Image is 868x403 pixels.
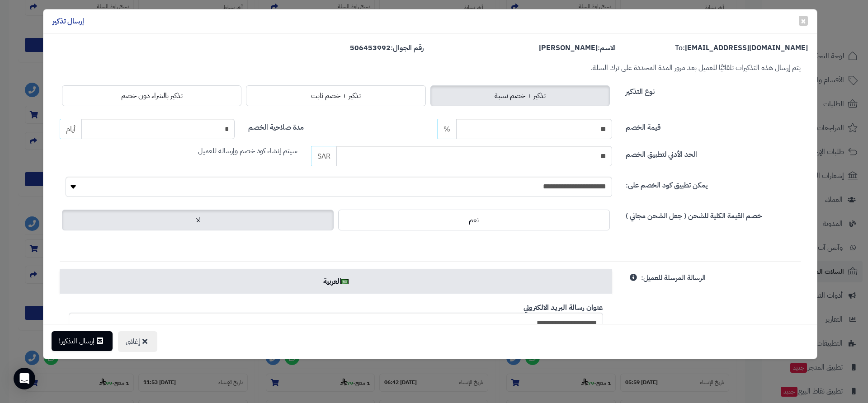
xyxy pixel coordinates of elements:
[675,43,808,53] label: To:
[626,83,655,97] label: نوع التذكير
[311,90,361,101] span: تذكير + خصم ثابت
[52,331,113,351] button: إرسال التذكير!
[248,119,304,133] label: مدة صلاحية الخصم
[524,302,603,313] b: عنوان رسالة البريد الالكتروني
[198,145,297,156] span: سيتم إنشاء كود خصم وإرساله للعميل
[539,43,616,53] label: الاسم:
[641,269,706,283] label: الرسالة المرسلة للعميل:
[341,279,349,284] img: ar.png
[350,43,424,53] label: رقم الجوال:
[14,368,35,389] div: Open Intercom Messenger
[626,146,697,160] label: الحد الأدني لتطبيق الخصم
[311,146,336,166] span: SAR
[196,215,200,225] span: لا
[626,177,708,191] label: يمكن تطبيق كود الخصم على:
[121,90,183,101] span: تذكير بالشراء دون خصم
[350,42,391,53] strong: 506453992
[469,215,479,225] span: نعم
[443,124,450,135] span: %
[118,331,157,352] button: إغلاق
[801,14,806,28] span: ×
[52,16,84,27] h4: إرسال تذكير
[539,42,598,53] strong: [PERSON_NAME]
[60,269,612,294] a: العربية
[626,207,762,221] label: خصم القيمة الكلية للشحن ( جعل الشحن مجاني )
[591,62,801,73] small: يتم إرسال هذه التذكيرات تلقائيًا للعميل بعد مرور المدة المحددة على ترك السلة.
[495,90,546,101] span: تذكير + خصم نسبة
[60,119,81,139] span: أيام
[685,42,808,53] strong: [EMAIL_ADDRESS][DOMAIN_NAME]
[626,119,660,133] label: قيمة الخصم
